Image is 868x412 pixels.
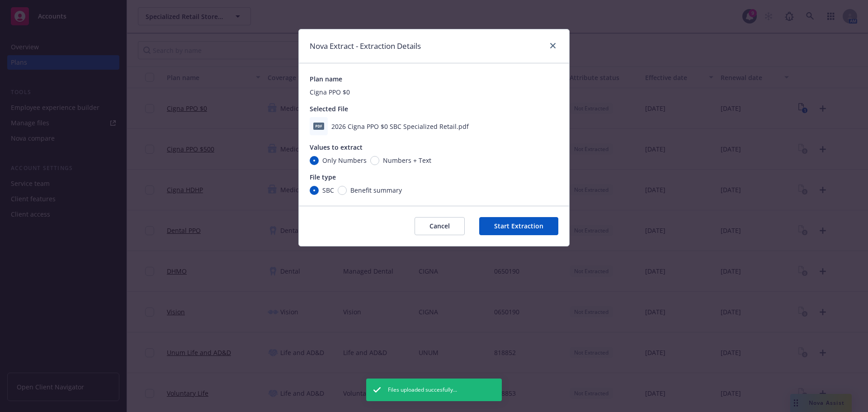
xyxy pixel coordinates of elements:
[322,156,367,165] span: Only Numbers
[370,156,379,165] input: Numbers + Text
[310,40,421,52] h1: Nova Extract - Extraction Details
[479,217,558,235] button: Start Extraction
[350,185,402,195] span: Benefit summary
[310,143,363,152] span: Values to extract
[310,156,319,165] input: Only Numbers
[331,122,469,131] span: 2026 Cigna PPO $0 SBC Specialized Retail.pdf
[415,217,465,235] button: Cancel
[310,74,558,84] div: Plan name
[383,156,431,165] span: Numbers + Text
[338,186,347,195] input: Benefit summary
[310,87,558,97] div: Cigna PPO $0
[310,186,319,195] input: SBC
[388,386,457,394] span: Files uploaded succesfully...
[310,173,336,181] span: File type
[322,185,334,195] span: SBC
[547,40,558,51] a: close
[310,104,558,114] div: Selected File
